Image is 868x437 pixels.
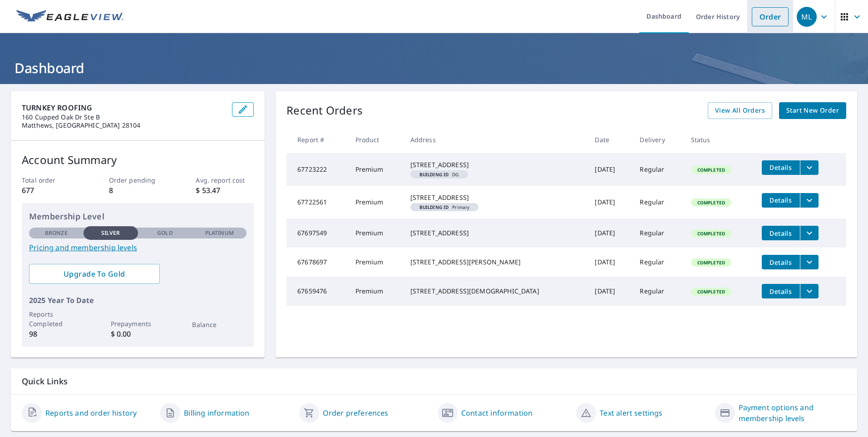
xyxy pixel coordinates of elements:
td: [DATE] [587,153,632,186]
th: Address [403,126,588,153]
span: Completed [692,230,730,237]
span: Completed [692,288,730,295]
span: Primary [414,205,475,209]
button: detailsBtn-67697549 [762,226,800,240]
p: 2025 Year To Date [29,295,247,306]
button: detailsBtn-67678697 [762,255,800,269]
p: Balance [192,320,247,329]
em: Building ID [419,172,449,177]
td: Premium [348,153,403,186]
div: ML [797,7,817,27]
td: 67722561 [286,186,348,218]
th: Product [348,126,403,153]
p: Reports Completed [29,309,84,328]
td: Premium [348,218,403,248]
p: $ 53.47 [196,185,254,196]
p: Gold [157,229,173,237]
p: Platinum [205,229,234,237]
a: View All Orders [708,102,772,119]
td: 67697549 [286,218,348,248]
a: Pricing and membership levels [29,242,247,253]
div: [STREET_ADDRESS][DEMOGRAPHIC_DATA] [410,287,581,296]
span: Details [767,287,794,296]
p: Total order [22,175,80,185]
button: detailsBtn-67723222 [762,160,800,175]
th: Delivery [632,126,683,153]
p: Order pending [109,175,167,185]
td: 67723222 [286,153,348,186]
p: 8 [109,185,167,196]
td: Premium [348,186,403,218]
img: EV Logo [16,10,123,24]
h1: Dashboard [11,59,857,77]
td: [DATE] [587,218,632,248]
a: Payment options and membership levels [739,402,846,424]
a: Contact information [461,407,533,418]
button: filesDropdownBtn-67697549 [800,226,819,240]
p: Recent Orders [286,102,363,119]
p: Quick Links [22,376,846,387]
a: Text alert settings [600,407,662,418]
span: DG [414,172,464,177]
td: Premium [348,248,403,277]
p: 160 Cupped Oak Dr Ste B [22,113,225,121]
span: Details [767,229,794,238]
button: filesDropdownBtn-67678697 [800,255,819,269]
td: Regular [632,186,683,218]
span: Details [767,258,794,267]
p: $ 0.00 [111,328,165,339]
span: Details [767,163,794,172]
div: [STREET_ADDRESS][PERSON_NAME] [410,258,581,267]
th: Status [684,126,755,153]
p: Bronze [45,229,68,237]
span: Completed [692,167,730,173]
td: Premium [348,277,403,306]
th: Report # [286,126,348,153]
td: Regular [632,153,683,186]
p: Prepayments [111,319,165,328]
button: filesDropdownBtn-67723222 [800,160,819,175]
td: 67659476 [286,277,348,306]
p: 98 [29,328,84,339]
a: Start New Order [779,102,846,119]
p: Account Summary [22,152,254,168]
td: Regular [632,277,683,306]
button: filesDropdownBtn-67722561 [800,193,819,208]
a: Order preferences [323,407,389,418]
a: Upgrade To Gold [29,264,160,284]
a: Billing information [184,407,249,418]
em: Building ID [419,205,449,209]
div: [STREET_ADDRESS] [410,160,581,169]
td: [DATE] [587,186,632,218]
th: Date [587,126,632,153]
a: Reports and order history [45,407,137,418]
p: 677 [22,185,80,196]
span: View All Orders [715,105,765,116]
div: [STREET_ADDRESS] [410,228,581,238]
span: Details [767,196,794,204]
td: [DATE] [587,277,632,306]
button: filesDropdownBtn-67659476 [800,284,819,298]
td: [DATE] [587,248,632,277]
td: 67678697 [286,248,348,277]
p: TURNKEY ROOFING [22,102,225,113]
div: [STREET_ADDRESS] [410,193,581,202]
a: Order [752,7,789,26]
td: Regular [632,248,683,277]
td: Regular [632,218,683,248]
span: Upgrade To Gold [36,269,153,279]
span: Completed [692,199,730,206]
button: detailsBtn-67722561 [762,193,800,208]
span: Start New Order [786,105,839,116]
p: Silver [101,229,120,237]
span: Completed [692,259,730,266]
p: Membership Level [29,210,247,223]
button: detailsBtn-67659476 [762,284,800,298]
p: Avg. report cost [196,175,254,185]
p: Matthews, [GEOGRAPHIC_DATA] 28104 [22,121,225,129]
